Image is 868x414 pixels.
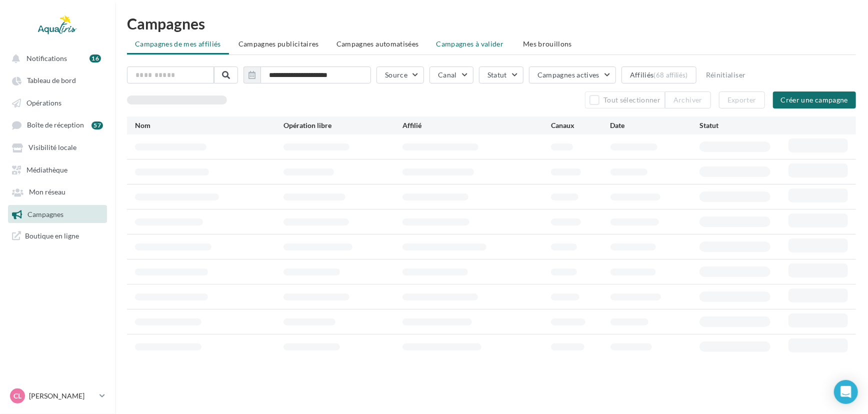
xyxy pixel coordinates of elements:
[537,70,599,79] span: Campagnes actives
[523,39,572,48] span: Mes brouillons
[402,120,551,130] div: Affilié
[89,54,101,62] div: 16
[529,66,616,83] button: Campagnes actives
[6,138,109,156] a: Visibilité locale
[479,66,523,83] button: Statut
[283,120,402,130] div: Opération libre
[28,143,76,152] span: Visibilité locale
[127,16,856,31] h1: Campagnes
[6,93,109,111] a: Opérations
[376,66,424,83] button: Source
[6,182,109,200] a: Mon réseau
[29,391,95,401] p: [PERSON_NAME]
[91,121,103,129] div: 57
[654,71,688,79] div: (68 affiliés)
[610,120,699,130] div: Date
[621,66,696,83] button: Affiliés(68 affiliés)
[26,54,67,62] span: Notifications
[6,49,105,67] button: Notifications 16
[6,115,109,134] a: Boîte de réception 57
[13,391,21,401] span: CL
[29,188,65,196] span: Mon réseau
[135,120,283,130] div: Nom
[665,91,711,108] button: Archiver
[27,210,63,218] span: Campagnes
[6,205,109,223] a: Campagnes
[238,39,319,48] span: Campagnes publicitaires
[25,231,79,240] span: Boutique en ligne
[27,76,76,85] span: Tableau de bord
[6,227,109,244] a: Boutique en ligne
[429,66,473,83] button: Canal
[719,91,765,108] button: Exporter
[436,39,504,49] span: Campagnes à valider
[585,91,665,108] button: Tout sélectionner
[6,160,109,178] a: Médiathèque
[6,71,109,89] a: Tableau de bord
[336,39,419,48] span: Campagnes automatisées
[773,91,856,108] button: Créer une campagne
[26,98,61,107] span: Opérations
[702,69,750,81] button: Réinitialiser
[8,386,107,405] a: CL [PERSON_NAME]
[834,380,858,404] div: Open Intercom Messenger
[27,121,84,129] span: Boîte de réception
[699,120,788,130] div: Statut
[551,120,610,130] div: Canaux
[26,165,67,174] span: Médiathèque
